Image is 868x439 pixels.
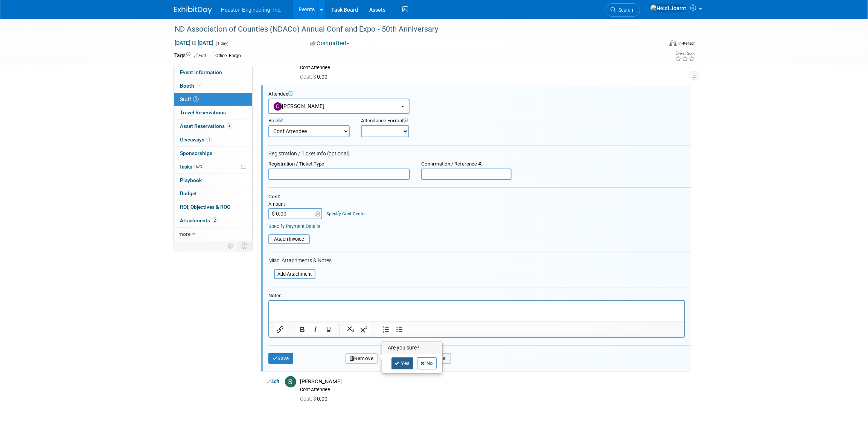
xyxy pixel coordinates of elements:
[300,387,685,393] div: Conf Attendee
[227,123,232,129] span: 4
[391,357,413,369] a: Yes
[380,324,393,335] button: Numbered list
[346,353,378,364] button: Remove
[268,150,691,157] div: Registration / Ticket Info (optional)
[268,257,691,264] div: Misc. Attachments & Notes
[650,4,687,12] img: Heidi Joarnt
[285,376,296,387] img: S.jpg
[268,194,691,200] div: Cost:
[193,96,199,102] span: 3
[180,96,199,102] span: Staff
[675,52,695,55] div: Event Rating
[174,106,252,119] a: Travel Reservations
[268,223,320,229] a: Specify Payment Details
[296,324,309,335] button: Bold
[300,396,317,402] span: Cost: $
[393,324,406,335] button: Bullet list
[174,201,252,214] a: ROI, Objectives & ROO
[344,324,357,335] button: Subscript
[224,241,237,251] td: Personalize Event Tab Strip
[361,118,458,124] div: Attendance Format
[180,69,222,75] span: Event Information
[215,41,228,46] span: (1 day)
[174,79,252,93] a: Booth
[606,3,640,17] a: Search
[174,39,214,46] span: [DATE] [DATE]
[172,23,651,36] div: ND Association of Counties (NDACo) Annual Conf and Expo - 50th Anniversary
[382,342,442,354] h3: Are you sure?
[616,7,633,13] span: Search
[174,6,212,14] img: ExhibitDay
[174,93,252,106] a: Staff3
[174,147,252,160] a: Sponsorships
[174,133,252,146] a: Giveaways1
[180,83,203,89] span: Booth
[180,217,218,223] span: Attachments
[268,118,350,124] div: Role
[669,40,677,46] img: Format-Inperson.png
[327,211,366,216] a: Specify Cost Center
[190,40,198,46] span: to
[421,161,512,167] div: Confirmation / Reference #:
[194,164,204,169] span: 67%
[180,150,212,156] span: Sponsorships
[300,378,685,385] div: [PERSON_NAME]
[180,177,202,183] span: Playbook
[180,109,226,115] span: Travel Reservations
[213,52,243,60] div: Office: Fargo
[180,204,230,210] span: ROI, Objectives & ROO
[198,84,201,88] i: Booth reservation complete
[179,164,204,170] span: Tasks
[268,353,293,364] button: Save
[274,324,286,335] button: Insert/edit link
[180,137,212,143] span: Giveaways
[300,396,330,402] span: 0.00
[268,99,410,114] button: [PERSON_NAME]
[358,324,370,335] button: Superscript
[174,214,252,227] a: Attachments2
[174,187,252,200] a: Budget
[618,39,696,50] div: Event Format
[180,123,232,129] span: Asset Reservations
[221,7,282,13] span: Houston Engineering, Inc.
[174,228,252,241] a: more
[174,66,252,79] a: Event Information
[178,231,190,237] span: more
[308,39,352,47] button: Committed
[268,293,685,299] div: Notes
[267,379,279,384] a: Edit
[322,324,335,335] button: Underline
[268,161,410,167] div: Registration / Ticket Type
[269,301,684,322] iframe: Rich Text Area
[268,91,691,97] div: Attendee
[678,41,696,46] div: In-Person
[174,52,206,60] td: Tags
[300,74,330,80] span: 0.00
[274,103,325,109] span: [PERSON_NAME]
[300,74,317,80] span: Cost: $
[309,324,322,335] button: Italic
[194,53,206,58] a: Edit
[268,201,323,208] div: Amount
[174,160,252,173] a: Tasks67%
[174,120,252,133] a: Asset Reservations4
[180,190,197,196] span: Budget
[300,65,685,71] div: Conf Attendee
[174,174,252,187] a: Playbook
[237,241,253,251] td: Toggle Event Tabs
[206,137,212,142] span: 1
[417,357,437,369] a: No
[212,217,218,223] span: 2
